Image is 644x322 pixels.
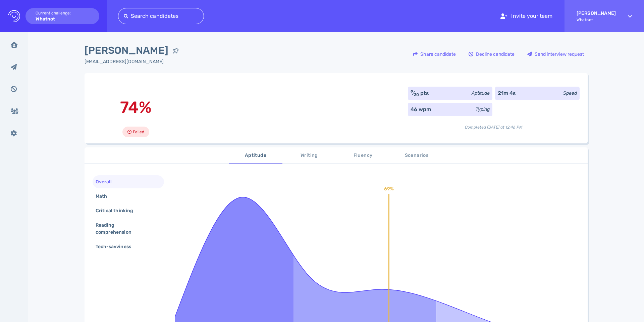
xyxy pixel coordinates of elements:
span: Scenarios [394,151,439,160]
strong: [PERSON_NAME] [577,10,616,16]
div: Click to copy the email address [85,58,183,65]
div: ⁄ pts [411,89,429,97]
button: Send interview request [524,46,588,62]
button: Share candidate [409,46,460,62]
div: Speed [563,90,577,97]
div: Reading comprehension [94,220,157,237]
div: 46 wpm [411,105,431,113]
div: Decline candidate [465,46,518,62]
span: 74% [120,98,151,117]
span: Aptitude [233,151,278,160]
div: Share candidate [410,46,459,62]
span: Failed [133,128,144,136]
span: Fluency [340,151,386,160]
div: Send interview request [524,46,587,62]
div: 21m 4s [498,89,516,97]
button: Decline candidate [465,46,518,62]
span: Writing [286,151,332,160]
span: [PERSON_NAME] [85,43,168,58]
sub: 20 [414,92,419,97]
span: Whatnot [577,17,616,22]
div: Tech-savviness [94,242,139,251]
text: 69% [384,186,394,192]
div: Overall [94,177,120,187]
div: Math [94,191,115,201]
div: Completed [DATE] at 12:46 PM [408,119,580,130]
div: Typing [476,106,490,113]
div: Aptitude [472,90,490,97]
sup: 9 [411,89,413,94]
div: Critical thinking [94,206,141,216]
